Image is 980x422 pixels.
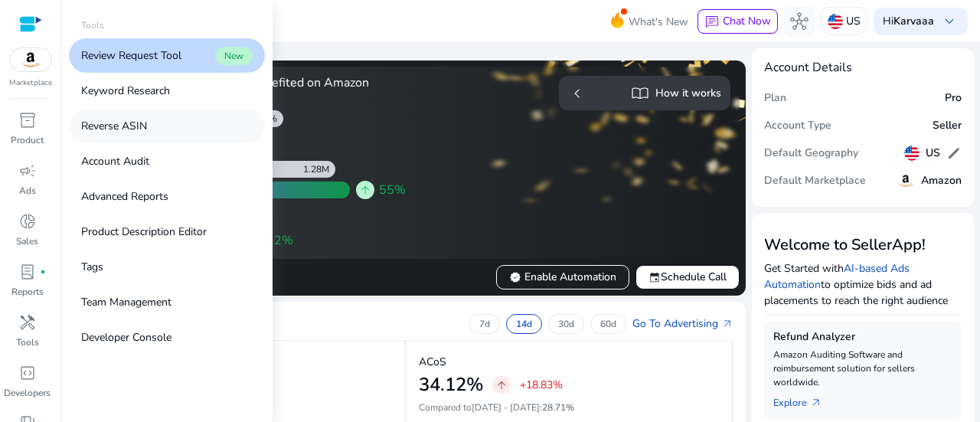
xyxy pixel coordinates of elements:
[81,329,171,345] p: Developer Console
[764,260,962,309] p: Get Started with to optimize bids and ad placements to reach the right audience
[9,77,52,89] p: Marketplace
[18,263,37,281] span: lab_profile
[81,294,171,310] p: Team Management
[600,318,616,330] p: 60d
[897,172,915,190] img: amazon.svg
[81,47,181,64] p: Review Request Tool
[496,265,629,290] button: verifiedEnable Automation
[764,147,858,160] h5: Default Geography
[516,318,532,330] p: 14d
[933,119,962,132] h5: Seller
[632,316,733,332] a: Go To Advertisingarrow_outward
[303,163,335,175] div: 1.28M
[4,386,51,400] p: Developers
[648,271,661,283] span: event
[81,259,103,275] p: Tags
[629,8,688,35] span: What's New
[18,162,37,180] span: campaign
[828,14,843,29] img: us.svg
[472,401,540,414] span: [DATE] - [DATE]
[655,87,721,100] h5: How it works
[419,401,719,414] p: Compared to :
[926,147,940,160] h5: US
[764,61,962,75] h4: Account Details
[379,181,406,199] span: 55%
[773,348,952,389] p: Amazon Auditing Software and reimbursement solution for sellers worldwide.
[479,318,490,330] p: 7d
[509,271,521,283] span: verified
[19,184,36,198] p: Ads
[945,92,962,105] h5: Pro
[773,389,835,411] a: Explorearrow_outward
[81,188,168,204] p: Advanced Reports
[81,153,149,169] p: Account Audit
[648,269,727,285] span: Schedule Call
[904,146,920,161] img: us.svg
[723,14,771,28] span: Chat Now
[542,401,574,414] span: 28.71%
[946,146,962,161] span: edit
[16,335,39,349] p: Tools
[18,313,37,332] span: handyman
[631,84,649,103] span: import_contacts
[721,318,733,330] span: arrow_outward
[764,175,866,188] h5: Default Marketplace
[81,83,170,99] p: Keyword Research
[11,133,44,147] p: Product
[764,119,831,132] h5: Account Type
[16,234,38,248] p: Sales
[81,118,147,134] p: Reverse ASIN
[266,231,293,250] span: 22%
[697,9,778,34] button: chatChat Now
[509,269,616,285] span: Enable Automation
[18,111,37,129] span: inventory_2
[495,379,508,391] span: arrow_upward
[764,261,910,292] a: AI-based Ads Automation
[773,331,952,344] h5: Refund Analyzer
[790,12,808,31] span: hub
[215,47,253,65] span: New
[18,212,37,231] span: donut_small
[784,6,815,37] button: hub
[359,184,371,196] span: arrow_upward
[10,48,51,71] img: amazon.svg
[11,285,44,299] p: Reports
[635,265,740,290] button: eventSchedule Call
[893,14,934,28] b: Karvaaa
[18,364,37,382] span: code_blocks
[419,374,483,396] h2: 34.12%
[558,318,574,330] p: 30d
[810,397,822,409] span: arrow_outward
[846,8,861,34] p: US
[40,269,46,275] span: fiber_manual_record
[921,175,962,188] h5: Amazon
[520,377,563,393] p: +18.83%
[568,84,586,103] span: chevron_left
[419,354,446,370] p: ACoS
[704,15,720,30] span: chat
[81,18,104,32] p: Tools
[940,12,959,31] span: keyboard_arrow_down
[764,92,786,105] h5: Plan
[883,16,934,27] p: Hi
[81,224,207,240] p: Product Description Editor
[764,236,962,254] h3: Welcome to SellerApp!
